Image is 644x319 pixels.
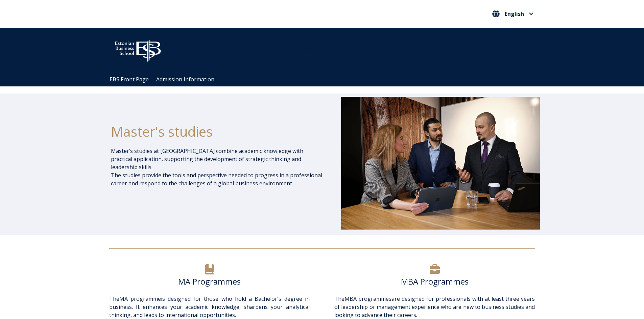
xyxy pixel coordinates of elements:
button: English [491,8,535,19]
a: MA programme [119,295,161,302]
a: Admission Information [156,76,214,83]
a: EBS Front Page [110,76,149,83]
h6: MBA Programmes [334,276,535,287]
div: Navigation Menu [106,73,545,86]
span: Community for Growth and Resp [297,47,380,54]
h1: Master's studies [111,123,323,140]
p: Master’s studies at [GEOGRAPHIC_DATA] combine academic knowledge with practical application, supp... [111,147,323,187]
a: MBA programmes [344,295,391,302]
span: English [505,11,524,17]
span: The is designed for those who hold a Bachelor's degree in business. It enhances your academic kno... [109,295,310,319]
img: DSC_1073 [341,97,540,229]
nav: Select your language [491,8,535,20]
span: The are designed for professionals with at least three years of leadership or management experien... [334,295,535,319]
h6: MA Programmes [109,276,310,287]
img: ebs_logo2016_white [109,35,167,64]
